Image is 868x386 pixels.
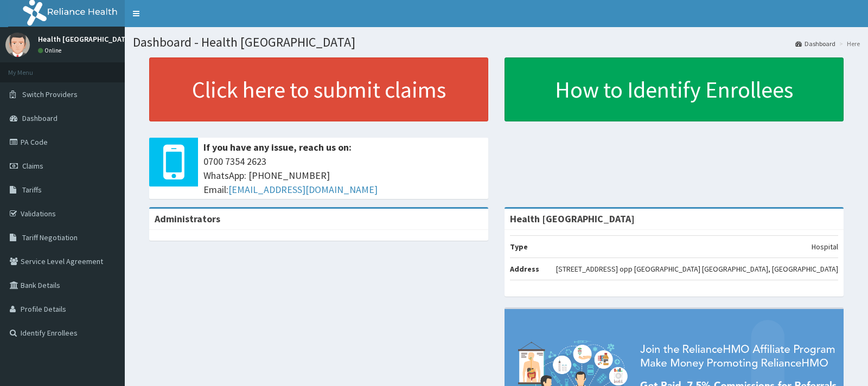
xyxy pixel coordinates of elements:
img: User Image [5,33,30,57]
li: Here [837,39,860,48]
p: Health [GEOGRAPHIC_DATA] [38,35,132,43]
h1: Dashboard - Health [GEOGRAPHIC_DATA] [133,35,860,49]
p: Hospital [812,241,838,252]
span: Claims [22,161,43,171]
b: Type [510,242,528,252]
span: Tariffs [22,185,42,195]
span: Switch Providers [22,89,78,99]
b: If you have any issue, reach us on: [203,141,352,153]
a: How to Identify Enrollees [505,57,844,121]
p: [STREET_ADDRESS] opp [GEOGRAPHIC_DATA] [GEOGRAPHIC_DATA], [GEOGRAPHIC_DATA] [556,263,838,274]
a: [EMAIL_ADDRESS][DOMAIN_NAME] [228,183,378,196]
span: 0700 7354 2623 WhatsApp: [PHONE_NUMBER] Email: [203,155,483,196]
span: Tariff Negotiation [22,233,78,242]
span: Dashboard [22,113,58,123]
b: Address [510,264,539,274]
a: Online [38,47,64,54]
a: Click here to submit claims [149,57,488,121]
strong: Health [GEOGRAPHIC_DATA] [510,213,635,225]
b: Administrators [155,213,220,225]
a: Dashboard [795,39,835,48]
